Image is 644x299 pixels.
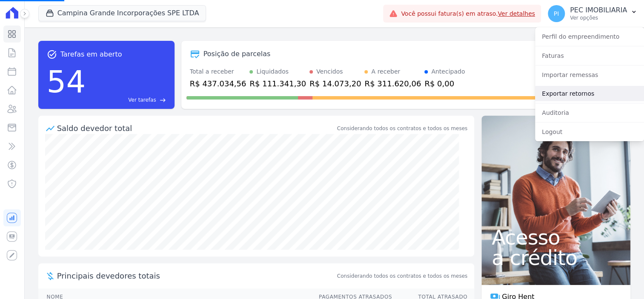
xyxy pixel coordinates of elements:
span: a crédito [492,248,620,268]
a: Auditoria [535,105,644,120]
a: Ver detalhes [498,10,535,17]
a: Ver tarefas east [89,96,166,104]
span: east [160,97,166,103]
div: Total a receber [190,67,246,76]
div: Antecipado [431,67,465,76]
div: Posição de parcelas [203,49,271,59]
div: Liquidados [256,67,289,76]
span: Acesso [492,227,620,248]
span: task_alt [47,49,57,60]
div: R$ 0,00 [424,78,465,89]
a: Importar remessas [535,67,644,83]
div: Saldo devedor total [57,122,335,134]
div: R$ 437.034,56 [190,78,246,89]
a: Perfil do empreendimento [535,29,644,44]
a: Exportar retornos [535,86,644,101]
div: R$ 111.341,30 [249,78,306,89]
div: Vencidos [316,67,343,76]
div: R$ 311.620,06 [364,78,421,89]
button: Campina Grande Incorporações SPE LTDA [38,5,206,21]
span: PI [554,11,559,17]
div: R$ 14.073,20 [309,78,361,89]
div: 54 [47,60,86,104]
span: Tarefas em aberto [60,49,122,60]
div: Considerando todos os contratos e todos os meses [337,125,467,132]
p: Ver opções [570,14,627,21]
span: Ver tarefas [128,96,156,104]
p: PEC IMOBILIARIA [570,6,627,14]
button: PI PEC IMOBILIARIA Ver opções [541,2,644,26]
a: Logout [535,124,644,140]
div: A receber [371,67,400,76]
span: Principais devedores totais [57,270,335,282]
span: Considerando todos os contratos e todos os meses [337,272,467,280]
span: Você possui fatura(s) em atraso. [401,9,535,18]
a: Faturas [535,48,644,63]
